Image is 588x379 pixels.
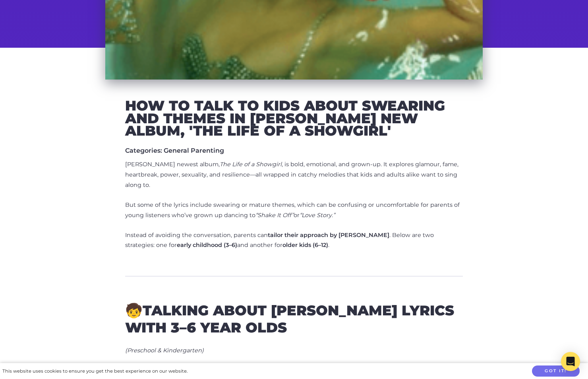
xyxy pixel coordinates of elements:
[125,159,463,190] p: [PERSON_NAME] newest album, , is bold, emotional, and grown-up. It explores glamour, fame, heartb...
[2,367,188,375] div: This website uses cookies to ensure you get the best experience on our website.
[125,302,463,336] h2: 🧒
[255,212,294,219] em: “Shake It Off”
[268,231,389,239] strong: tailor their approach by [PERSON_NAME]
[125,147,463,154] h5: Categories: General Parenting
[532,365,580,377] button: Got it!
[177,241,237,249] strong: early childhood (3–6)
[282,241,328,249] strong: older kids (6–12)
[125,302,454,336] strong: Talking About [PERSON_NAME] Lyrics with 3–6 Year Olds
[125,347,204,354] em: (Preschool & Kindergarten)
[300,212,335,219] em: “Love Story.”
[220,161,282,168] em: The Life of a Showgirl
[125,230,463,251] p: Instead of avoiding the conversation, parents can . Below are two strategies: one for and another...
[125,200,463,221] p: But some of the lyrics include swearing or mature themes, which can be confusing or uncomfortable...
[561,352,580,371] div: Open Intercom Messenger
[125,99,463,137] h2: How to Talk to Kids About Swearing and Themes in [PERSON_NAME] new Album, 'The Life of a Showgirl'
